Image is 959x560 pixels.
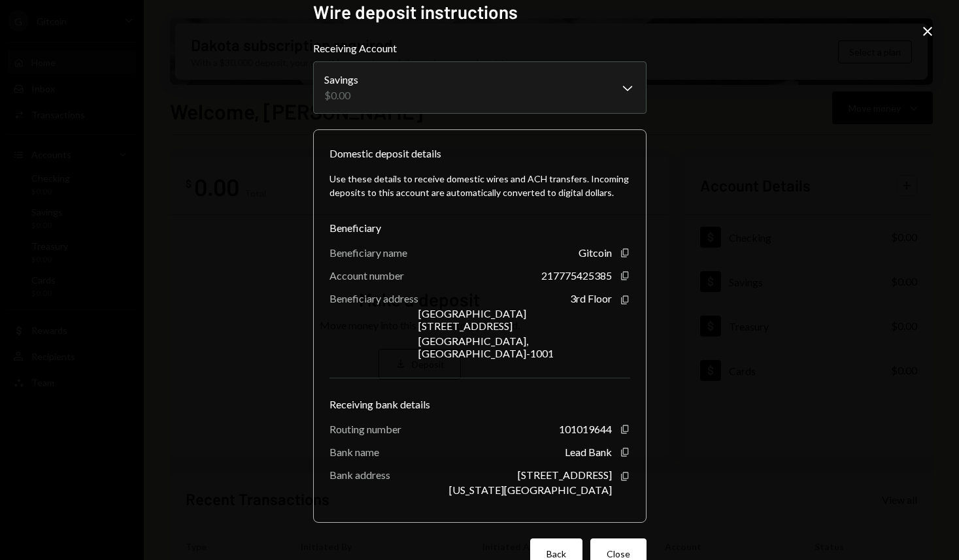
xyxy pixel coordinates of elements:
[418,335,612,359] div: [GEOGRAPHIC_DATA], [GEOGRAPHIC_DATA]-1001
[329,292,418,305] div: Beneficiary address
[559,423,612,435] div: 101019644
[313,61,647,114] button: Receiving Account
[329,246,407,259] div: Beneficiary name
[579,246,612,259] div: Gitcoin
[541,269,612,282] div: 217775425385
[565,446,612,458] div: Lead Bank
[329,446,379,458] div: Bank name
[418,307,612,332] div: [GEOGRAPHIC_DATA] [STREET_ADDRESS]
[518,469,612,481] div: [STREET_ADDRESS]
[329,469,390,481] div: Bank address
[329,220,630,236] div: Beneficiary
[329,146,441,161] div: Domestic deposit details
[313,41,647,56] label: Receiving Account
[570,292,612,305] div: 3rd Floor
[329,172,630,199] div: Use these details to receive domestic wires and ACH transfers. Incoming deposits to this account ...
[329,269,404,282] div: Account number
[329,423,401,435] div: Routing number
[329,397,630,412] div: Receiving bank details
[449,484,612,496] div: [US_STATE][GEOGRAPHIC_DATA]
